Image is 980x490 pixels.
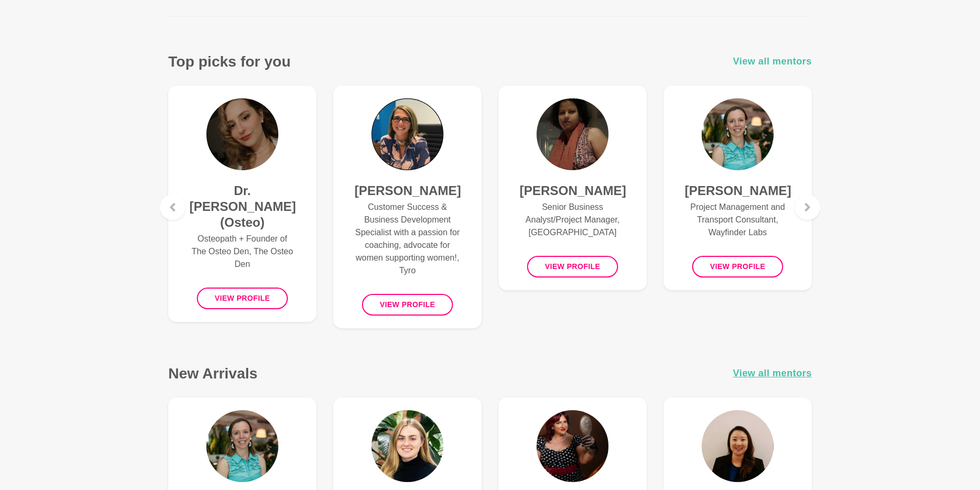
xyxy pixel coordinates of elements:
[333,86,482,328] a: Kate Vertsonis[PERSON_NAME]Customer Success & Business Development Specialist with a passion for ...
[685,201,791,239] p: Project Management and Transport Consultant, Wayfinder Labs
[527,256,619,278] button: View profile
[168,86,316,322] a: Dr. Anastasiya Ovechkin (Osteo)Dr. [PERSON_NAME] (Osteo)Osteopath + Founder of The Osteo Den, The...
[664,86,812,290] a: Laura Aston[PERSON_NAME]Project Management and Transport Consultant, Wayfinder LabsView profile
[362,294,453,316] button: View profile
[520,201,625,239] p: Senior Business Analyst/Project Manager, [GEOGRAPHIC_DATA]
[206,410,278,482] img: Laura Aston
[537,410,609,482] img: Melissa Rodda
[355,201,460,277] p: Customer Success & Business Development Specialist with a passion for coaching, advocate for wome...
[702,98,774,170] img: Laura Aston
[371,98,443,170] img: Kate Vertsonis
[189,183,295,230] h4: Dr. [PERSON_NAME] (Osteo)
[692,256,784,278] button: View profile
[685,183,791,199] h4: [PERSON_NAME]
[520,183,625,199] h4: [PERSON_NAME]
[733,366,812,381] a: View all mentors
[498,86,647,290] a: Khushbu Gupta[PERSON_NAME]Senior Business Analyst/Project Manager, [GEOGRAPHIC_DATA]View profile
[197,288,288,309] button: View profile
[733,54,812,69] a: View all mentors
[537,98,609,170] img: Khushbu Gupta
[371,410,443,482] img: Cliodhna Reidy
[355,183,460,199] h4: [PERSON_NAME]
[702,410,774,482] img: Louise Stroyov
[168,364,258,383] h3: New Arrivals
[189,233,295,271] p: Osteopath + Founder of The Osteo Den, The Osteo Den
[206,98,278,170] img: Dr. Anastasiya Ovechkin (Osteo)
[168,52,291,71] h3: Top picks for you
